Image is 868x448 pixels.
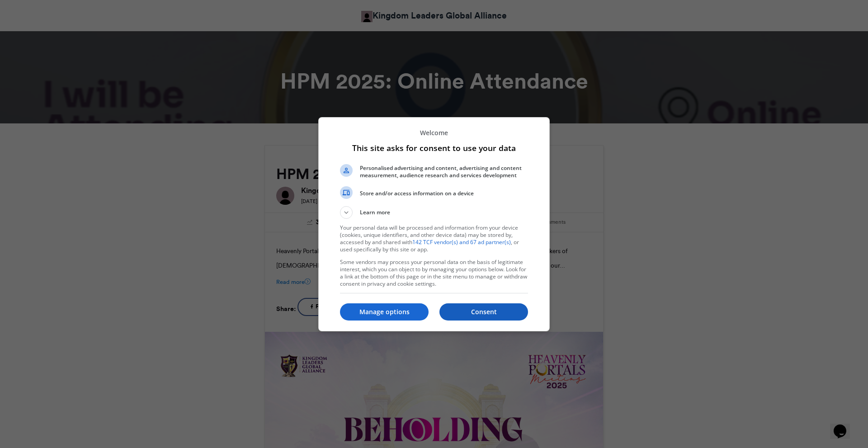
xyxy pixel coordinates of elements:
span: Learn more [360,208,390,219]
p: Consent [439,307,528,316]
h1: This site asks for consent to use your data [340,142,528,153]
span: Personalised advertising and content, advertising and content measurement, audience research and ... [360,165,528,179]
p: Welcome [340,128,528,137]
span: Store and/or access information on a device [360,190,528,197]
div: This site asks for consent to use your data [318,117,550,331]
p: Some vendors may process your personal data on the basis of legitimate interest, which you can ob... [340,259,528,288]
a: 142 TCF vendor(s) and 67 ad partner(s) [412,238,511,246]
p: Manage options [340,307,429,316]
button: Consent [439,303,528,321]
button: Manage options [340,303,429,321]
p: Your personal data will be processed and information from your device (cookies, unique identifier... [340,224,528,253]
button: Learn more [340,206,528,219]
